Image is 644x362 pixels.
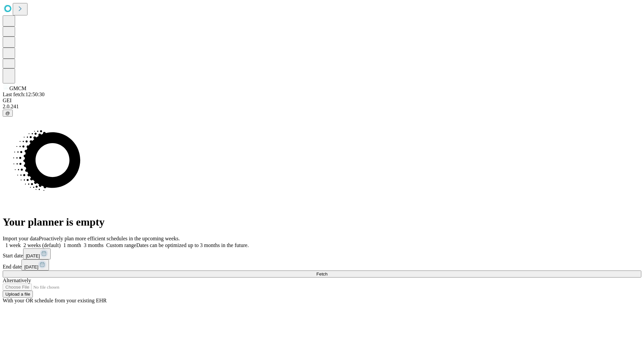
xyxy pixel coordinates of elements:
[3,278,31,283] span: Alternatively
[39,236,180,241] span: Proactively plan more efficient schedules in the upcoming weeks.
[9,85,26,91] span: GMCM
[5,111,10,116] span: @
[106,242,136,248] span: Custom range
[3,92,45,97] span: Last fetch: 12:50:30
[21,259,49,270] button: [DATE]
[23,242,61,248] span: 2 weeks (default)
[3,291,33,298] button: Upload a file
[316,271,327,277] span: Fetch
[63,242,81,248] span: 1 month
[26,253,40,258] span: [DATE]
[3,298,107,303] span: With your OR schedule from your existing EHR
[3,98,641,104] div: GEI
[3,236,39,241] span: Import your data
[136,242,249,248] span: Dates can be optimized up to 3 months in the future.
[3,248,641,259] div: Start date
[3,259,641,270] div: End date
[23,248,51,259] button: [DATE]
[24,264,38,269] span: [DATE]
[3,110,13,117] button: @
[3,270,641,278] button: Fetch
[3,216,641,228] h1: Your planner is empty
[84,242,104,248] span: 3 months
[5,242,21,248] span: 1 week
[3,104,641,110] div: 2.0.241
